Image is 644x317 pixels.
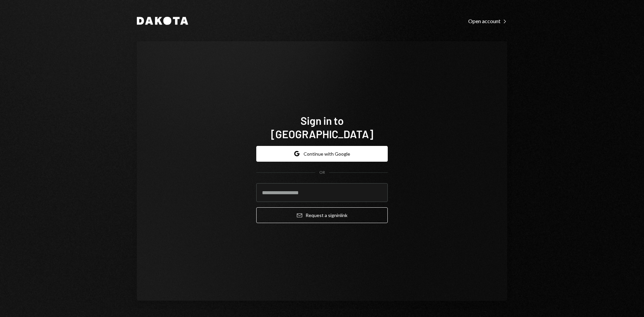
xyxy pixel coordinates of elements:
a: Open account [468,17,507,24]
h1: Sign in to [GEOGRAPHIC_DATA] [256,114,388,141]
button: Request a signinlink [256,207,388,223]
div: Open account [468,18,507,24]
button: Continue with Google [256,146,388,162]
div: OR [319,170,325,175]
